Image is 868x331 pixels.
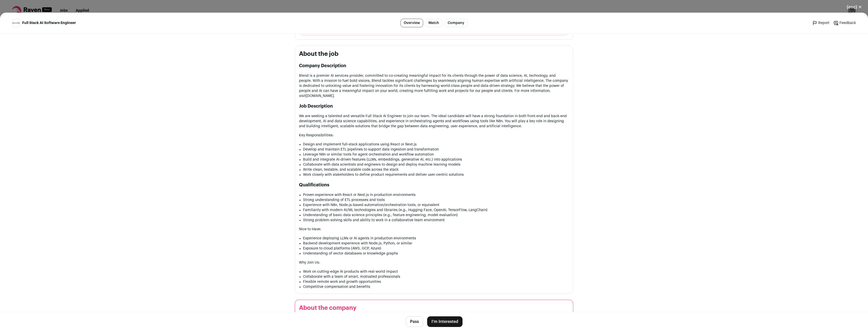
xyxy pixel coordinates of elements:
h2: Company Description [299,62,569,69]
p: Experience deploying LLMs or AI agents in production environments [303,236,569,241]
p: Key Responsibilities: [299,133,569,138]
p: Experience with N8n, Node.js-based automation/orchestration tools, or equivalent [303,202,569,208]
p: Why Join Us: [299,260,569,265]
p: Work closely with stakeholders to define product requirements and deliver user-centric solutions [303,172,569,177]
p: Build and integrate AI-driven features (LLMs, embeddings, generative AI, etc.) into applications [303,157,569,162]
p: Proven experience with React or Next.js in production environments [303,192,569,197]
h2: About the job [299,50,569,58]
p: Exposure to cloud platforms (AWS, GCP, Azure) [303,246,569,251]
a: Company [444,19,468,27]
a: Report [812,20,829,26]
button: Close modal [841,2,868,13]
a: [DOMAIN_NAME] [306,94,334,98]
img: ef398b5a916e466ac2155a8c3b3dff5be9174721ddc1d8830a7ff2ff19ea1ebd.png [12,22,20,24]
p: We are seeking a talented and versatile Full Stack AI Engineer to join our team. The ideal candid... [299,114,569,129]
p: Collaborate with data scientists and engineers to design and deploy machine learning models [303,162,569,167]
h2: Qualifications [299,181,569,188]
p: Understanding of basic data science principles (e.g., feature engineering, model evaluation) [303,213,569,218]
a: Feedback [833,20,856,26]
p: Write clean, testable, and scalable code across the stack [303,167,569,172]
h2: Job Description [299,103,569,110]
p: Understanding of vector databases or knowledge graphs [303,251,569,256]
p: Nice to Have: [299,227,569,232]
button: Pass [406,316,423,327]
p: Flexible remote work and growth opportunities [303,279,569,284]
p: Backend development experience with Node.js, Python, or similar [303,241,569,246]
a: Match [425,19,442,27]
p: Develop and maintain ETL pipelines to support data ingestion and transformation [303,147,569,152]
span: Full Stack AI Software Engineer [22,20,76,26]
p: Strong problem-solving skills and ability to work in a collaborative team environment [303,218,569,223]
p: Strong understanding of ETL processes and tools [303,197,569,202]
a: Overview [400,19,423,27]
p: Collaborate with a team of smart, motivated professionals [303,274,569,279]
p: Work on cutting-edge AI products with real-world impact [303,269,569,274]
p: Familiarity with modern AI/ML technologies and libraries (e.g., Hugging Face, OpenAI, TensorFlow,... [303,208,569,213]
h2: About the company [299,304,569,312]
p: Design and implement full-stack applications using React or Next.js [303,142,569,147]
p: Blend is a premier AI services provider, committed to co-creating meaningful impact for its clien... [299,73,569,98]
p: Leverage N8n or similar tools for agent orchestration and workflow automation [303,152,569,157]
button: I'm Interested [427,316,463,327]
p: Competitive compensation and benefits [303,284,569,289]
